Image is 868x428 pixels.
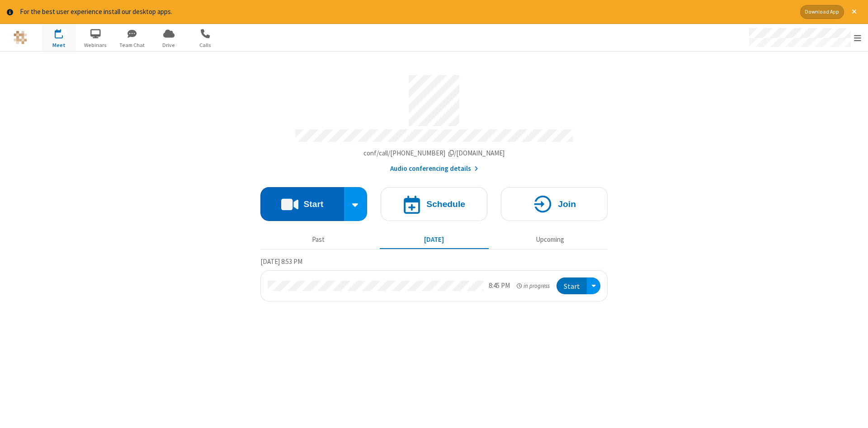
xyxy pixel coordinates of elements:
[390,164,478,174] button: Audio conferencing details
[115,41,149,49] span: Team Chat
[501,187,608,221] button: Join
[489,281,510,291] div: 8:45 PM
[303,200,323,208] h4: Start
[14,31,27,44] img: QA Selenium DO NOT DELETE OR CHANGE
[381,187,487,221] button: Schedule
[363,148,505,159] button: Copy my meeting room linkCopy my meeting room link
[42,41,76,49] span: Meet
[260,256,608,301] section: Today's Meetings
[557,277,587,294] button: Start
[741,24,868,51] div: Open menu
[344,187,368,221] div: Start conference options
[264,231,373,249] button: Past
[517,282,550,290] em: in progress
[587,277,600,294] div: Open menu
[260,257,302,266] span: [DATE] 8:53 PM
[260,187,344,221] button: Start
[3,24,37,51] button: Logo
[20,7,793,17] div: For the best user experience install our desktop apps.
[189,41,222,49] span: Calls
[260,68,608,174] section: Account details
[380,231,489,249] button: [DATE]
[363,149,505,157] span: Copy my meeting room link
[495,231,604,249] button: Upcoming
[426,200,465,208] h4: Schedule
[61,29,67,36] div: 1
[558,200,576,208] h4: Join
[800,5,844,19] button: Download App
[847,5,861,19] button: Close alert
[152,41,186,49] span: Drive
[79,41,113,49] span: Webinars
